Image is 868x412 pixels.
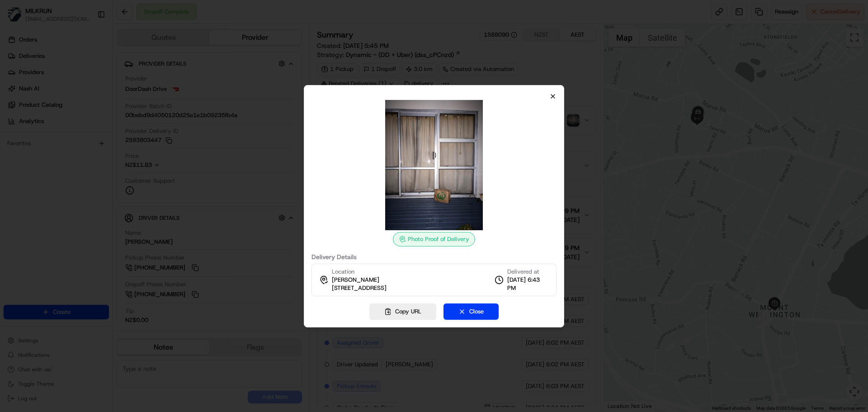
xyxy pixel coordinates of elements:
span: [STREET_ADDRESS] [332,284,387,292]
label: Delivery Details [311,254,557,260]
button: Close [443,303,499,320]
div: Photo Proof of Delivery [393,232,475,246]
span: [DATE] 6:43 PM [507,276,549,292]
span: Delivered at [507,268,549,276]
img: photo_proof_of_delivery image [369,100,499,230]
span: [PERSON_NAME] [332,276,379,284]
span: Location [332,268,354,276]
button: Copy URL [369,303,436,320]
